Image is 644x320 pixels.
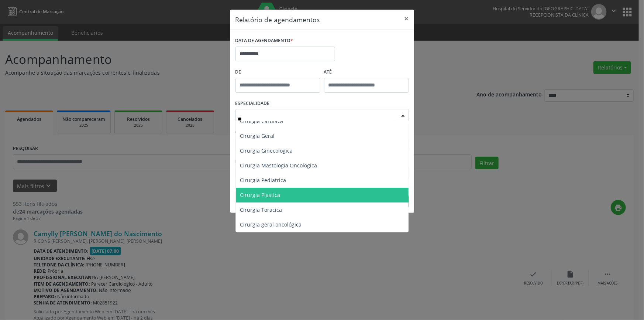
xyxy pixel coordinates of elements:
[235,98,270,109] label: ESPECIALIDADE
[235,35,293,47] label: DATA DE AGENDAMENTO
[240,162,317,169] span: Cirurgia Mastologia Oncologica
[240,132,275,139] span: Cirurgia Geral
[235,15,320,24] h5: Relatório de agendamentos
[240,147,293,154] span: Cirurgia Ginecologica
[399,10,414,28] button: Close
[240,206,282,213] span: Cirurgia Toracica
[240,177,286,184] span: Cirurgia Pediatrica
[235,67,320,78] label: De
[240,191,280,198] span: Cirurgia Plastica
[324,67,409,78] label: ATÉ
[240,221,302,228] span: Cirurgia geral oncológica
